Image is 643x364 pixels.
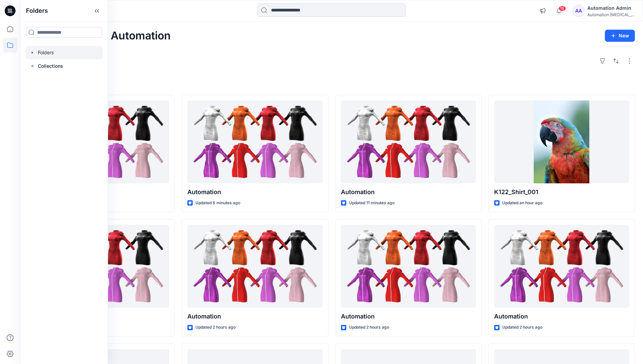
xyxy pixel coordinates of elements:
button: New [605,30,635,42]
p: Updated an hour ago [502,200,542,207]
p: Updated 2 hours ago [502,324,542,331]
a: Automation [494,225,629,308]
a: K122_Shirt_001 [494,100,629,184]
a: Automation [341,100,476,184]
div: Automation Admin [587,4,635,12]
p: Updated 2 hours ago [349,324,389,331]
p: Automation [341,312,476,321]
span: 16 [559,6,566,11]
p: K122_Shirt_001 [494,187,629,197]
p: Automation [187,187,322,197]
p: Updated 2 hours ago [195,324,236,331]
p: Automation [494,312,629,321]
p: Automation [187,312,322,321]
h4: Styles [28,80,635,88]
div: AA [572,5,585,17]
p: Automation [341,187,476,197]
div: Automation [MEDICAL_DATA]... [587,12,635,17]
p: Updated 11 minutes ago [349,200,395,207]
p: Collections [38,62,63,70]
a: Automation [341,225,476,308]
a: Automation [187,225,322,308]
p: Updated 6 minutes ago [195,200,240,207]
a: Automation [187,100,322,184]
